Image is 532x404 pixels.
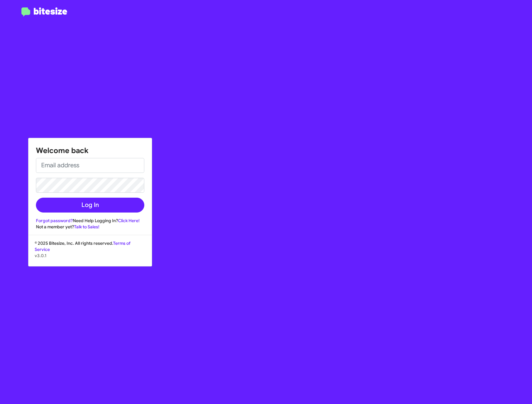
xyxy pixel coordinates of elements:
a: Click Here! [118,218,140,223]
a: Terms of Service [35,240,130,252]
p: v3.0.1 [35,252,146,259]
a: Talk to Sales! [74,224,99,230]
a: Forgot password? [36,218,73,223]
input: Email address [36,158,144,173]
div: Need Help Logging In? [36,217,144,224]
div: © 2025 Bitesize, Inc. All rights reserved. [28,240,152,266]
h1: Welcome back [36,146,144,156]
button: Log In [36,198,144,213]
div: Not a member yet? [36,224,144,230]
